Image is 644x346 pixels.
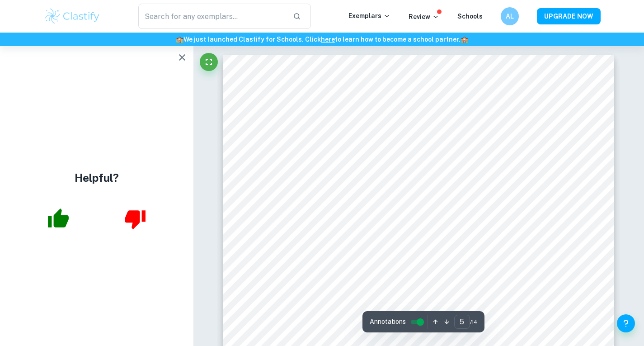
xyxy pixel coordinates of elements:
[457,13,483,20] a: Schools
[44,7,101,25] img: Clastify logo
[617,314,635,332] button: Help and Feedback
[501,7,519,25] button: AL
[504,11,515,21] h6: AL
[2,34,642,44] h6: We just launched Clastify for Schools. Click to learn how to become a school partner.
[176,36,183,43] span: 🏫
[537,8,601,24] button: UPGRADE NOW
[200,53,218,71] button: Fullscreen
[75,170,119,186] h4: Helpful?
[138,4,286,29] input: Search for any exemplars...
[409,12,439,22] p: Review
[470,318,477,326] span: / 14
[321,36,335,43] a: here
[348,11,390,21] p: Exemplars
[461,36,468,43] span: 🏫
[370,317,406,327] span: Annotations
